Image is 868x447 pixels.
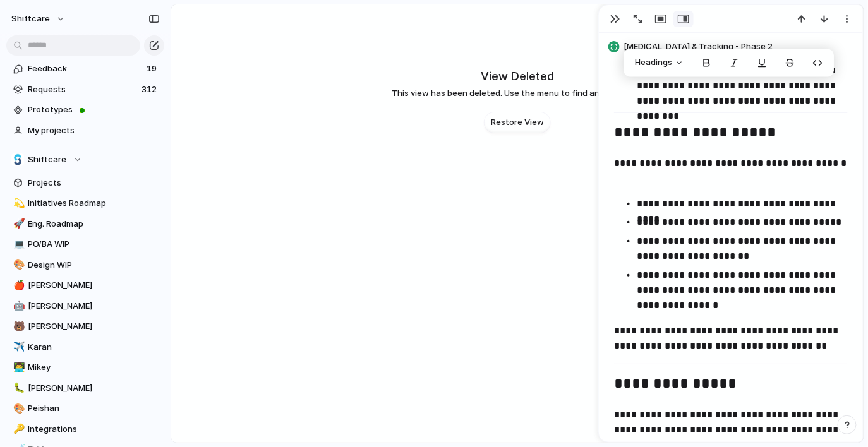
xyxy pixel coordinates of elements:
[6,121,164,140] a: My projects
[28,197,160,210] span: Initiatives Roadmap
[6,358,164,377] a: 👨‍💻Mikey
[13,340,22,354] div: ✈️
[481,68,554,85] h2: View Deleted
[28,361,160,374] span: Mikey
[13,319,22,334] div: 🐻
[6,100,164,119] a: Prototypes
[627,52,691,73] button: Headings
[13,237,22,252] div: 💻
[605,37,857,57] button: [MEDICAL_DATA] & Tracking - Phase 2
[13,381,22,395] div: 🐛
[11,279,24,292] button: 🍎
[11,423,24,436] button: 🔑
[28,300,160,313] span: [PERSON_NAME]
[13,422,22,436] div: 🔑
[28,423,160,436] span: Integrations
[491,116,544,129] span: Restore View
[28,341,160,354] span: Karan
[6,215,164,234] a: 🚀Eng. Roadmap
[6,150,164,169] button: Shiftcare
[142,83,159,96] span: 312
[6,194,164,213] a: 💫Initiatives Roadmap
[6,276,164,295] a: 🍎[PERSON_NAME]
[6,256,164,275] a: 🎨Design WIP
[6,338,164,357] a: ✈️Karan
[6,80,164,99] a: Requests312
[28,104,160,116] span: Prototypes
[11,382,24,395] button: 🐛
[13,278,22,293] div: 🍎
[6,379,164,398] a: 🐛[PERSON_NAME]
[6,317,164,336] a: 🐻[PERSON_NAME]
[13,361,22,375] div: 👨‍💻
[13,196,22,211] div: 💫
[6,174,164,193] a: Projects
[6,297,164,316] a: 🤖[PERSON_NAME]
[28,238,160,251] span: PO/BA WIP
[11,259,24,271] button: 🎨
[28,382,160,395] span: [PERSON_NAME]
[11,13,50,25] span: shiftcare
[28,153,67,166] span: Shiftcare
[28,177,160,189] span: Projects
[635,57,672,69] span: Headings
[11,361,24,374] button: 👨‍💻
[6,59,164,78] a: Feedback19
[28,259,160,271] span: Design WIP
[13,258,22,272] div: 🎨
[28,320,160,333] span: [PERSON_NAME]
[11,300,24,313] button: 🤖
[624,40,857,53] span: [MEDICAL_DATA] & Tracking - Phase 2
[28,218,160,230] span: Eng. Roadmap
[28,63,143,75] span: Feedback
[11,341,24,354] button: ✈️
[28,279,160,292] span: [PERSON_NAME]
[13,402,22,416] div: 🎨
[11,238,24,251] button: 💻
[6,9,72,29] button: shiftcare
[13,217,22,231] div: 🚀
[28,83,138,96] span: Requests
[147,63,159,75] span: 19
[13,299,22,313] div: 🤖
[485,112,550,133] button: Restore View
[6,420,164,439] a: 🔑Integrations
[11,402,24,415] button: 🎨
[11,320,24,333] button: 🐻
[11,197,24,210] button: 💫
[28,124,160,137] span: My projects
[6,399,164,418] a: 🎨Peishan
[392,87,643,100] span: This view has been deleted. Use the menu to find another view.
[28,402,160,415] span: Peishan
[11,218,24,230] button: 🚀
[6,235,164,254] a: 💻PO/BA WIP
